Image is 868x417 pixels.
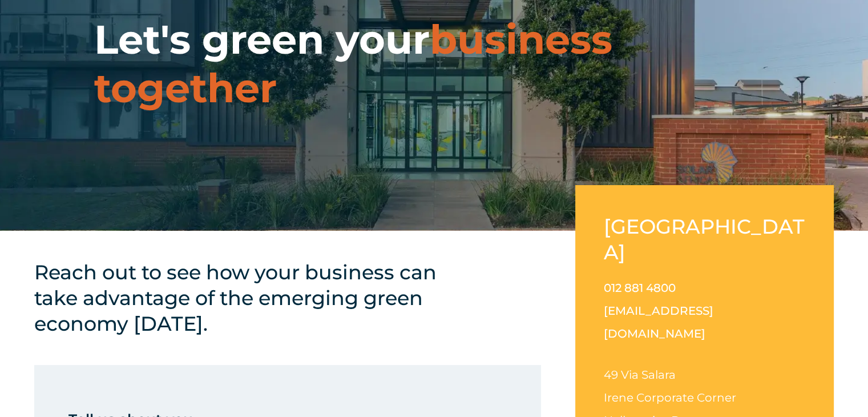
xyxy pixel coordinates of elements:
[94,15,774,113] h1: Let's green your
[604,214,805,265] h2: [GEOGRAPHIC_DATA]
[94,15,612,113] span: business together
[34,259,462,336] h4: Reach out to see how your business can take advantage of the emerging green economy [DATE].
[604,368,676,382] span: 49 Via Salara
[604,281,676,295] a: 012 881 4800
[604,391,736,404] span: Irene Corporate Corner
[604,304,713,340] a: [EMAIL_ADDRESS][DOMAIN_NAME]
